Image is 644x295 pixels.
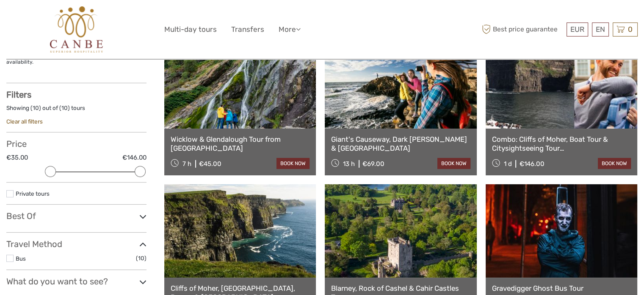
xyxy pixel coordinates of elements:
h3: Travel Method [6,239,146,249]
strong: Filters [6,90,31,100]
span: EUR [570,25,584,34]
span: 0 [627,25,634,34]
a: Clear all filters [6,118,43,125]
div: EN [592,22,609,37]
a: Bus [16,255,26,262]
label: 10 [61,104,68,112]
a: Wicklow & Glendalough Tour from [GEOGRAPHIC_DATA] [171,135,310,152]
label: €146.00 [122,153,146,162]
span: Best price guarantee [480,22,564,37]
a: Gravedigger Ghost Bus Tour [492,284,631,292]
h3: Price [6,139,146,149]
a: Giant's Causeway, Dark [PERSON_NAME] & [GEOGRAPHIC_DATA] [331,135,470,152]
span: 13 h [343,160,355,168]
a: Private tours [16,190,50,197]
a: book now [437,158,470,169]
a: Transfers [231,23,264,36]
label: €35.00 [6,153,28,162]
label: 10 [33,104,39,112]
a: Combo: Cliffs of Moher, Boat Tour & Citysightseeing Tour [GEOGRAPHIC_DATA] [492,135,631,152]
span: (10) [136,253,146,263]
h3: Best Of [6,211,146,221]
div: €45.00 [199,160,221,168]
a: book now [598,158,631,169]
div: €69.00 [362,160,384,168]
button: Open LiveChat chat widget [97,13,108,23]
a: book now [276,158,310,169]
span: 1 d [503,160,511,168]
img: 602-0fc6e88d-d366-4c1d-ad88-b45bd91116e8_logo_big.jpg [50,6,103,53]
div: €146.00 [519,160,544,168]
div: Showing ( ) out of ( ) tours [6,104,146,117]
a: Multi-day tours [164,23,217,36]
a: More [279,23,301,36]
p: We're away right now. Please check back later! [12,15,96,22]
h3: What do you want to see? [6,276,146,287]
span: 7 h [182,160,191,168]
